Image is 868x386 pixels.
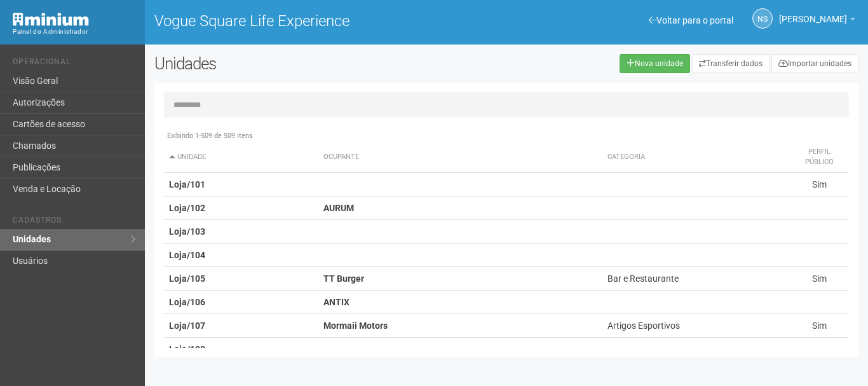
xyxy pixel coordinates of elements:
[13,26,135,38] div: Painel do Administrador
[164,130,849,142] div: Exibindo 1-509 de 509 itens
[154,13,497,29] h1: Vogue Square Life Experience
[790,142,849,173] th: Perfil público: activate to sort column ascending
[620,54,690,73] a: Nova unidade
[169,179,205,190] strong: Loja/101
[13,13,89,26] img: Minium
[779,16,855,26] a: [PERSON_NAME]
[323,203,354,213] strong: AURUM
[812,179,827,190] span: Sim
[602,314,790,338] td: Artigos Esportivos
[169,344,205,354] strong: Loja/108
[169,203,205,213] strong: Loja/102
[602,142,790,173] th: Categoria: activate to sort column ascending
[169,321,205,331] strong: Loja/107
[812,321,827,331] span: Sim
[771,54,858,73] a: Importar unidades
[323,273,364,284] strong: TT Burger
[169,226,205,237] strong: Loja/103
[602,267,790,291] td: Bar e Restaurante
[13,57,135,71] li: Operacional
[323,297,349,307] strong: ANTIX
[323,321,388,331] strong: Mormaii Motors
[692,54,770,73] a: Transferir dados
[154,54,437,73] h2: Unidades
[318,142,602,173] th: Ocupante: activate to sort column ascending
[779,2,847,24] span: Nicolle Silva
[649,15,733,25] a: Voltar para o portal
[13,216,135,229] li: Cadastros
[164,142,319,173] th: Unidade: activate to sort column descending
[812,273,827,284] span: Sim
[752,8,773,29] a: NS
[169,297,205,307] strong: Loja/106
[169,273,205,284] strong: Loja/105
[169,250,205,260] strong: Loja/104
